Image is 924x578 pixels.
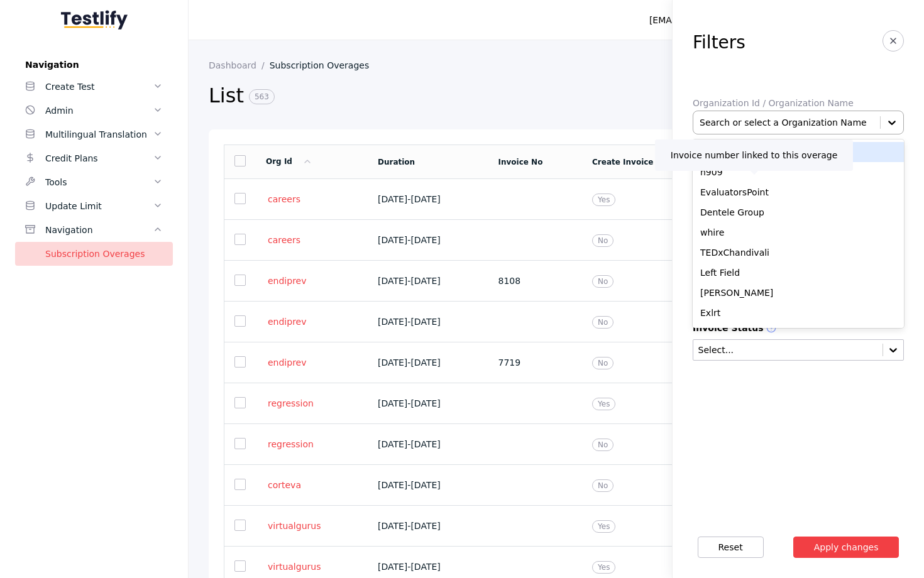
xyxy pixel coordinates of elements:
[378,562,441,572] span: [DATE] - [DATE]
[368,145,488,179] td: Duration
[378,357,441,368] span: [DATE] - [DATE]
[45,127,153,142] div: Multilingual Translation
[693,182,904,202] div: EvaluatorsPoint
[266,157,312,166] a: Org Id
[378,521,441,531] span: [DATE] - [DATE]
[266,439,316,450] a: regression
[693,162,904,182] div: h909
[15,60,173,70] label: Navigation
[498,276,572,286] section: 8108
[266,234,302,246] a: careers
[266,520,322,532] a: virtualgurus
[592,357,613,369] span: No
[592,561,615,574] span: Yes
[45,79,153,94] div: Create Test
[45,103,153,118] div: Admin
[693,283,904,303] div: [PERSON_NAME]
[15,242,173,266] a: Subscription Overages
[693,222,904,243] div: whire
[45,199,153,214] div: Update Limit
[693,202,904,222] div: Dentele Group
[693,303,904,323] div: Exlrt
[592,439,613,451] span: No
[592,194,615,206] span: Yes
[498,158,542,166] a: Invoice No
[249,89,275,104] span: 563
[266,561,322,572] a: virtualgurus
[378,439,441,449] span: [DATE] - [DATE]
[378,235,441,245] span: [DATE] - [DATE]
[209,60,270,70] a: Dashboard
[693,33,745,53] h3: Filters
[266,357,309,368] a: endiprev
[693,243,904,263] div: TEDxChandivali
[270,60,379,70] a: Subscription Overages
[45,151,153,166] div: Credit Plans
[266,275,309,286] a: endiprev
[266,194,302,205] a: careers
[698,537,764,558] button: Reset
[45,222,153,237] div: Navigation
[649,13,876,28] div: [EMAIL_ADDRESS][PERSON_NAME][DOMAIN_NAME]
[45,246,163,261] div: Subscription Overages
[266,398,316,409] a: regression
[592,398,615,410] span: Yes
[266,479,303,491] a: corteva
[793,537,899,558] button: Apply changes
[693,323,904,343] div: Boon Capital
[592,520,615,533] span: Yes
[693,263,904,283] div: Left Field
[592,479,613,492] span: No
[378,317,441,327] span: [DATE] - [DATE]
[592,158,653,166] a: Create Invoice
[592,316,613,329] span: No
[209,83,708,109] h2: List
[592,234,613,247] span: No
[498,357,572,368] section: 7719
[693,142,904,162] div: April innovations
[693,323,904,334] label: Invoice Status
[45,175,153,190] div: Tools
[378,276,441,286] span: [DATE] - [DATE]
[378,398,441,408] span: [DATE] - [DATE]
[378,194,441,204] span: [DATE] - [DATE]
[592,275,613,288] span: No
[61,10,128,30] img: Testlify - Backoffice
[266,316,309,327] a: endiprev
[378,480,441,490] span: [DATE] - [DATE]
[693,98,904,108] label: Organization Id / Organization Name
